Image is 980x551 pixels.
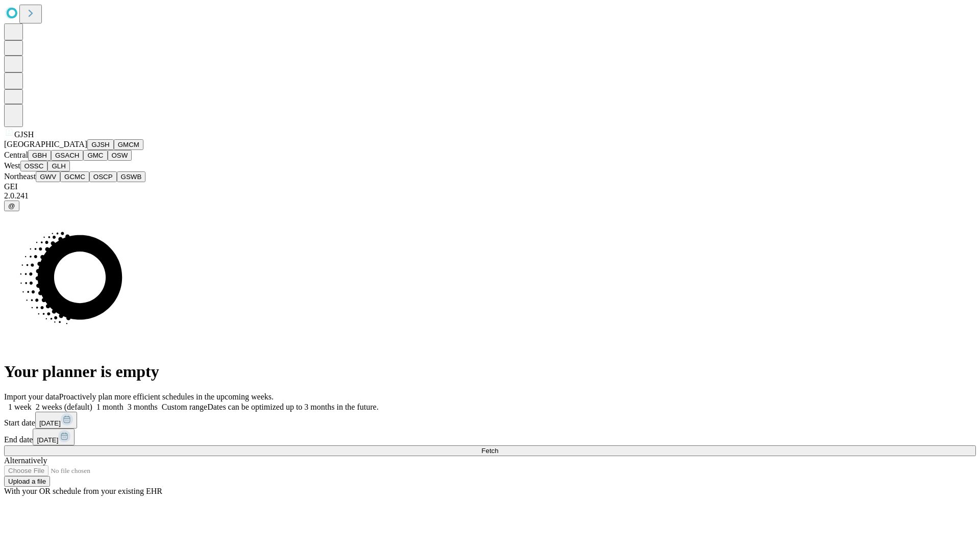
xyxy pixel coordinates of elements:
[4,412,976,429] div: Start date
[36,171,60,182] button: GWV
[117,171,146,182] button: GSWB
[35,412,77,429] button: [DATE]
[128,403,158,411] span: 3 months
[60,171,89,182] button: GCMC
[4,429,976,445] div: End date
[4,476,50,487] button: Upload a file
[33,429,75,445] button: [DATE]
[4,362,976,381] h1: Your planner is empty
[4,445,976,456] button: Fetch
[4,456,47,465] span: Alternatively
[20,161,48,171] button: OSSC
[4,487,162,495] span: With your OR schedule from your existing EHR
[4,182,976,191] div: GEI
[39,419,61,427] span: [DATE]
[114,139,143,150] button: GMCM
[47,161,69,171] button: GLH
[4,201,19,211] button: @
[4,151,28,159] span: Central
[4,161,20,170] span: West
[59,392,274,401] span: Proactively plan more efficient schedules in the upcoming weeks.
[36,403,92,411] span: 2 weeks (default)
[4,172,36,181] span: Northeast
[4,191,976,201] div: 2.0.241
[8,202,15,210] span: @
[28,150,51,161] button: GBH
[51,150,83,161] button: GSACH
[4,140,87,148] span: [GEOGRAPHIC_DATA]
[8,403,32,411] span: 1 week
[87,139,114,150] button: GJSH
[4,392,59,401] span: Import your data
[207,403,378,411] span: Dates can be optimized up to 3 months in the future.
[108,150,132,161] button: OSW
[89,171,117,182] button: OSCP
[14,130,34,139] span: GJSH
[481,447,498,455] span: Fetch
[83,150,107,161] button: GMC
[96,403,124,411] span: 1 month
[162,403,207,411] span: Custom range
[37,436,58,444] span: [DATE]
